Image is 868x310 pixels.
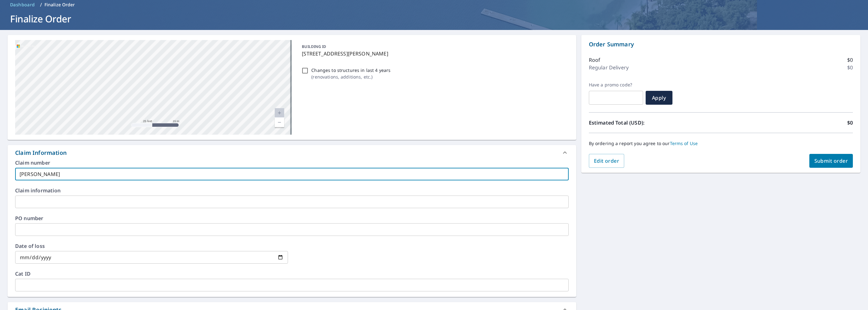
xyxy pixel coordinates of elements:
label: Cat ID [15,271,569,276]
p: [STREET_ADDRESS][PERSON_NAME] [302,50,566,57]
a: Current Level 20, Zoom In Disabled [275,108,284,118]
span: Apply [651,94,667,101]
p: Roof [589,56,601,64]
p: Regular Delivery [589,64,629,71]
label: PO number [15,216,569,221]
span: Edit order [594,157,619,164]
li: / [40,1,42,9]
p: Changes to structures in last 4 years [311,67,390,73]
p: $0 [847,56,853,64]
span: Dashboard [10,2,35,8]
h1: Finalize Order [8,12,860,25]
button: Edit order [589,154,625,168]
a: Terms of Use [670,140,698,146]
a: Current Level 20, Zoom Out [275,118,284,127]
label: Claim number [15,160,569,165]
label: Date of loss [15,243,288,249]
button: Submit order [809,154,853,168]
label: Claim information [15,188,569,193]
p: $0 [847,64,853,71]
p: ( renovations, additions, etc. ) [311,73,390,80]
label: Have a promo code? [589,82,643,88]
div: Claim Information [15,149,67,157]
p: $0 [847,119,853,126]
button: Apply [646,91,672,105]
p: By ordering a report you agree to our [589,141,853,146]
span: Submit order [814,157,848,164]
p: BUILDING ID [302,44,326,49]
p: Finalize Order [44,2,75,8]
p: Estimated Total (USD): [589,119,721,126]
p: Order Summary [589,40,853,49]
div: Claim Information [8,145,576,160]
